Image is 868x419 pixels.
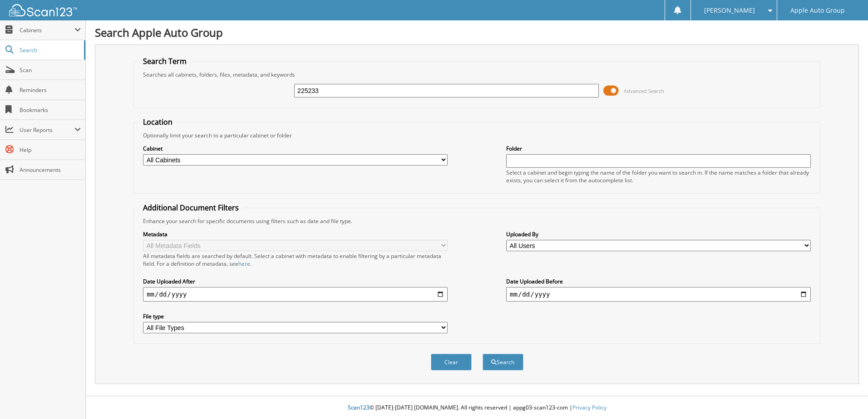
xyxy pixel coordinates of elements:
div: All metadata fields are searched by default. Select a cabinet with metadata to enable filtering b... [143,252,448,268]
span: Reminders [20,86,81,94]
span: Scan [20,66,81,74]
label: File type [143,312,448,320]
label: Date Uploaded After [143,278,448,285]
span: Cabinets [20,26,74,34]
div: © [DATE]-[DATE] [DOMAIN_NAME]. All rights reserved | appg03-scan123-com | [86,397,868,419]
input: end [506,287,811,302]
span: Bookmarks [20,106,81,114]
legend: Location [138,117,177,127]
legend: Additional Document Filters [138,203,243,213]
span: Announcements [20,166,81,174]
a: here [238,260,250,268]
span: User Reports [20,126,74,134]
div: Optionally limit your search to a particular cabinet or folder [138,132,815,139]
span: Scan123 [348,404,370,411]
span: Apple Auto Group [790,8,845,13]
a: Privacy Policy [572,404,607,411]
legend: Search Term [138,56,191,66]
div: Select a cabinet and begin typing the name of the folder you want to search in. If the name match... [506,169,811,184]
img: scan123-logo-white.svg [9,4,77,16]
span: Help [20,146,81,154]
label: Folder [506,145,811,152]
span: Search [20,46,79,54]
input: start [143,287,448,302]
button: Clear [431,354,472,370]
div: Searches all cabinets, folders, files, metadata, and keywords [138,71,815,78]
span: [PERSON_NAME] [704,8,755,13]
iframe: Chat Widget [823,375,868,419]
label: Date Uploaded Before [506,278,811,285]
div: Enhance your search for specific documents using filters such as date and file type. [138,217,815,225]
label: Uploaded By [506,230,811,238]
button: Search [483,354,523,370]
h1: Search Apple Auto Group [95,25,859,40]
span: Advanced Search [624,88,664,94]
label: Metadata [143,230,448,238]
label: Cabinet [143,145,448,152]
